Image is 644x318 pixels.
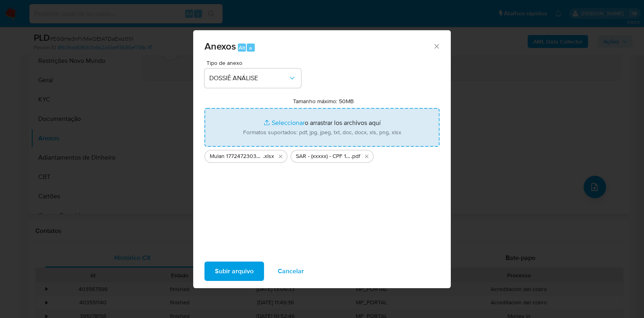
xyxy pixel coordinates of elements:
span: .pdf [351,152,360,160]
span: a [249,44,252,52]
ul: Archivos seleccionados [204,147,440,163]
span: Mulan 1772472303_2025_10_14_09_01_03 [210,152,263,160]
span: DOSSIÊ ANÁLISE [209,74,288,82]
button: Eliminar Mulan 1772472303_2025_10_14_09_01_03.xlsx [276,152,285,161]
span: Anexos [204,39,236,53]
span: Subir arquivo [215,262,254,280]
span: .xlsx [263,152,274,160]
span: Tipo de anexo [206,60,303,66]
button: DOSSIÊ ANÁLISE [204,69,301,88]
button: Cancelar [267,262,314,281]
span: SAR - (xxxxx) - CPF 11919942955 - [PERSON_NAME] [296,152,351,160]
button: Eliminar SAR - (xxxxx) - CPF 11919942955 - RUTH ELLEN DE OLIVEIRA BEIS.pdf [362,152,372,161]
span: Cancelar [278,262,304,280]
label: Tamanho máximo: 50MB [293,98,354,105]
span: Alt [239,44,245,52]
button: Subir arquivo [204,262,264,281]
button: Cerrar [433,42,440,50]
